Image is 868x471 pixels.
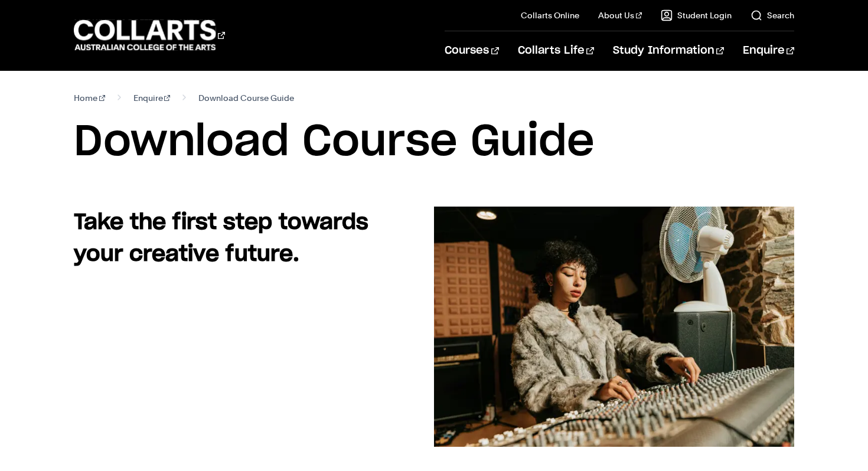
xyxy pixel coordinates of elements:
[74,212,368,265] strong: Take the first step towards your creative future.
[74,90,105,106] a: Home
[521,9,579,21] a: Collarts Online
[74,18,225,52] div: Go to homepage
[743,31,794,70] a: Enquire
[445,31,498,70] a: Courses
[133,90,171,106] a: Enquire
[74,116,794,169] h1: Download Course Guide
[598,9,642,21] a: About Us
[198,90,294,106] span: Download Course Guide
[661,9,732,21] a: Student Login
[518,31,594,70] a: Collarts Life
[750,9,794,21] a: Search
[613,31,724,70] a: Study Information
